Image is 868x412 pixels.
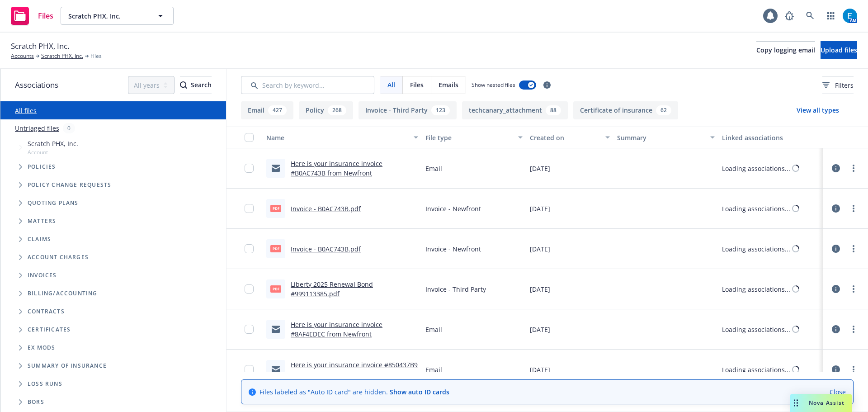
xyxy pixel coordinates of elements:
a: Invoice - B0AC743B.pdf [291,204,361,213]
div: Tree Example [0,137,226,284]
input: Toggle Row Selected [245,244,254,253]
span: [DATE] [530,365,550,374]
button: Scratch PHX, Inc. [61,7,174,25]
span: Files labeled as "Auto ID card" are hidden. [259,387,449,397]
span: Ex Mods [28,345,55,350]
span: Account [28,148,78,156]
a: more [848,364,859,375]
span: Email [425,164,442,173]
div: Loading associations... [722,325,790,334]
button: View all types [782,101,854,119]
a: Search [801,7,819,25]
input: Search by keyword... [241,76,374,94]
a: Here is your insurance invoice #8AF4EDEC from Newfront [291,320,382,338]
input: Toggle Row Selected [245,325,254,334]
button: techcanary_attachment [462,101,568,119]
button: Created on [526,127,613,148]
div: 88 [546,105,561,115]
div: Search [180,76,212,94]
a: Untriaged files [15,123,59,133]
span: [DATE] [530,204,550,213]
div: Created on [530,133,600,142]
span: pdf [270,205,281,212]
a: Invoice - B0AC743B.pdf [291,245,361,253]
input: Toggle Row Selected [245,204,254,213]
div: Loading associations... [722,365,790,374]
span: Quoting plans [28,200,79,206]
img: photo [843,9,857,23]
div: Drag to move [790,394,802,412]
button: Email [241,101,293,119]
svg: Search [180,81,187,89]
span: Policies [28,164,56,170]
span: Scratch PHX, Inc. [11,40,69,52]
a: Here is your insurance invoice #B0AC743B from Newfront [291,159,382,177]
span: Certificates [28,327,71,332]
div: 427 [268,105,287,115]
button: Invoice - Third Party [359,101,457,119]
span: Upload files [821,46,857,54]
button: Nova Assist [790,394,852,412]
a: more [848,163,859,174]
div: Loading associations... [722,284,790,294]
span: Loss Runs [28,381,62,387]
div: Summary [617,133,704,142]
div: Folder Tree Example [0,284,226,411]
div: Linked associations [722,133,819,142]
span: Email [425,325,442,334]
span: Billing/Accounting [28,291,98,296]
span: All [387,80,395,90]
button: Name [263,127,422,148]
div: Loading associations... [722,204,790,213]
div: 123 [431,105,450,115]
a: more [848,243,859,254]
span: Files [38,12,53,19]
span: Files [410,80,424,90]
a: more [848,203,859,214]
span: Scratch PHX, Inc. [28,139,78,148]
a: Scratch PHX, Inc. [41,52,83,60]
span: [DATE] [530,325,550,334]
button: SearchSearch [180,76,212,94]
input: Toggle Row Selected [245,164,254,173]
a: Liberty 2025 Renewal Bond #999113385.pdf [291,280,373,298]
span: Emails [439,80,458,90]
button: Certificate of insurance [573,101,678,119]
span: Files [90,52,102,60]
span: [DATE] [530,284,550,294]
span: Contracts [28,309,65,314]
a: Report a Bug [780,7,798,25]
span: Policy change requests [28,182,111,188]
a: Accounts [11,52,34,60]
span: Invoice - Newfront [425,244,481,254]
button: Filters [822,76,854,94]
span: Copy logging email [756,46,815,54]
span: Invoice - Newfront [425,204,481,213]
div: File type [425,133,513,142]
span: Claims [28,237,51,242]
span: BORs [28,399,44,405]
button: Policy [299,101,353,119]
a: Files [7,3,57,28]
button: Summary [613,127,718,148]
span: Invoices [28,273,57,278]
a: Here is your insurance invoice #850437B9 from Newfront [291,360,418,379]
span: Email [425,365,442,374]
a: Close [830,387,846,397]
a: more [848,324,859,335]
span: Invoice - Third Party [425,284,486,294]
span: [DATE] [530,244,550,254]
button: File type [422,127,526,148]
input: Toggle Row Selected [245,365,254,374]
div: 268 [328,105,346,115]
span: pdf [270,285,281,292]
button: Linked associations [718,127,823,148]
div: Loading associations... [722,244,790,254]
span: Summary of insurance [28,363,107,369]
div: 0 [63,123,75,133]
span: Nova Assist [809,399,844,407]
div: Name [266,133,408,142]
button: Copy logging email [756,41,815,59]
span: Associations [15,79,58,91]
span: pdf [270,245,281,252]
